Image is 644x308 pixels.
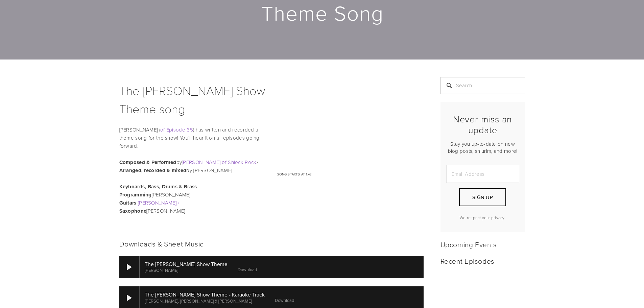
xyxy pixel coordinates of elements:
[119,158,424,174] p: by › by [PERSON_NAME]
[472,194,493,201] span: Sign Up
[119,239,424,248] h2: Downloads & Sheet Music
[119,183,198,198] strong: Keyboards, Bass, Drums & Brass Programming
[440,257,525,265] h2: Recent Episodes
[119,183,424,215] p: [PERSON_NAME] [PERSON_NAME]
[440,77,525,94] input: Search
[446,140,519,155] p: Stay you up-to-date on new blog posts, shiurim, and more!
[446,114,519,136] h2: Never miss an update
[182,159,256,166] a: [PERSON_NAME] of Shlock Rock
[160,126,193,133] a: of Episode 65
[119,2,526,24] h1: Theme Song
[440,240,525,248] h2: Upcoming Events
[277,171,424,177] p: Song starts at 1:42
[119,126,424,150] p: [PERSON_NAME] ( ) has written and recorded a theme song for the show! You’ll hear it on all episo...
[446,165,519,183] input: Email Address
[446,215,519,220] p: We respect your privacy.
[119,159,176,166] strong: Composed & Performed
[119,199,137,207] strong: Guitars
[277,81,424,163] iframe: <br/>
[119,81,424,118] h1: The [PERSON_NAME] Show Theme song
[138,199,180,206] a: [PERSON_NAME] ›
[119,207,147,215] strong: Saxophone
[275,297,294,303] a: Download
[459,188,506,206] button: Sign Up
[238,266,257,273] a: Download
[119,167,187,174] strong: Arranged, recorded & mixed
